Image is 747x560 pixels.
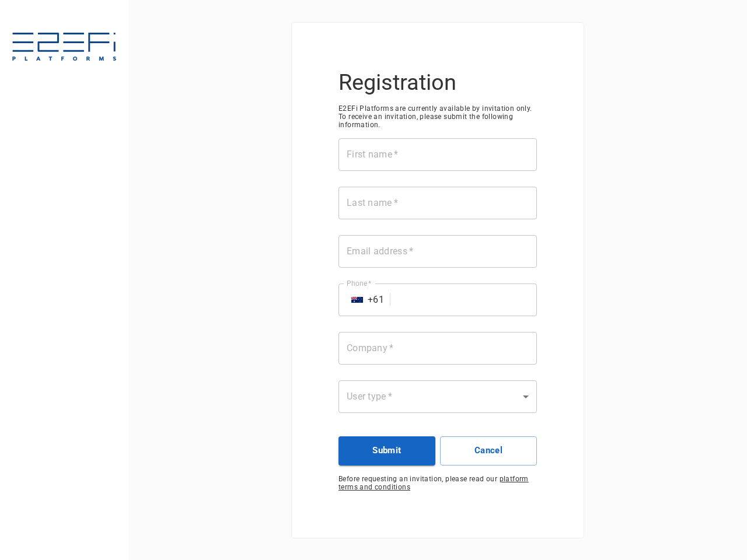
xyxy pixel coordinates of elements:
[338,104,537,129] span: E2EFi Platforms are currently available by invitation only. To receive an invitation, please subm...
[440,436,537,466] button: Cancel
[347,278,372,288] label: Phone
[12,33,117,63] img: E2EFiPLATFORMS-7f06cbf9.svg
[338,69,537,95] h3: Registration
[347,289,368,310] button: Select country
[338,475,537,491] span: Before requesting an invitation, please read our
[338,475,529,491] span: platform terms and conditions
[338,436,435,466] button: Submit
[351,297,363,303] img: unknown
